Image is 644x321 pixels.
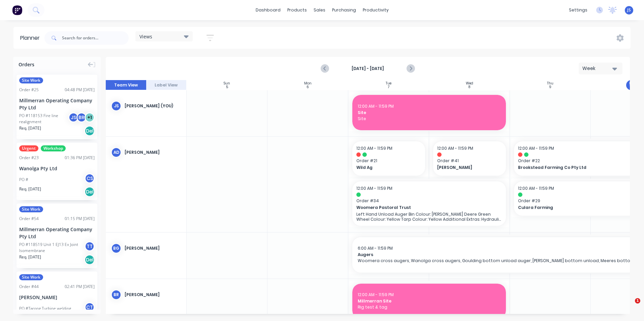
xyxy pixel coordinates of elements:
div: Wed [466,81,473,85]
span: Views [139,33,152,40]
span: Order # 34 [356,198,502,204]
div: TT [85,241,95,251]
img: Factory [12,5,22,15]
div: Planner [20,34,43,42]
div: CT [85,302,95,312]
div: PO #Tarong Turbine welding [19,306,71,312]
div: Thu [547,81,553,85]
div: settings [566,5,591,15]
div: Order # 23 [19,155,39,161]
span: 1 [635,298,640,304]
div: Order # 54 [19,216,39,222]
span: Millmerran Site [358,298,501,304]
div: Tue [386,81,391,85]
div: 7 [388,85,389,89]
div: Del [85,126,95,136]
span: Wild Ag [356,165,415,171]
span: Req. [DATE] [19,254,41,260]
span: 12:00 AM - 11:59 PM [518,185,554,191]
span: Workshop [41,145,66,151]
div: Del [85,255,95,265]
div: 6 [307,85,309,89]
div: 01:15 PM [DATE] [65,216,95,222]
div: 02:41 PM [DATE] [65,284,95,290]
div: Del [85,187,95,197]
span: 12:00 AM - 11:59 PM [358,292,394,297]
div: Mon [304,81,312,85]
div: [PERSON_NAME] [125,292,181,298]
div: BG [111,243,121,253]
div: Millmerran Operating Company Pty Ltd [19,97,95,111]
div: + 1 [85,112,95,122]
div: 10 [630,85,633,89]
span: 12:00 AM - 11:59 PM [356,145,392,151]
div: BR [111,290,121,300]
strong: [DATE] - [DATE] [334,66,401,72]
span: Site [358,110,501,116]
div: 01:36 PM [DATE] [65,155,95,161]
div: 9 [549,85,551,89]
span: Site Work [19,274,43,280]
div: AD [111,147,121,157]
div: PO # [19,177,28,183]
div: PO #118519 Unit 1 EJ13 Ex Joint Isomembrane [19,242,87,254]
div: sales [310,5,329,15]
div: BR [76,112,87,122]
div: 04:48 PM [DATE] [65,87,95,93]
span: Orders [19,61,34,68]
button: Team View [106,80,146,90]
span: Site [358,116,501,122]
div: 5 [226,85,228,89]
button: Label View [146,80,187,90]
div: Week [582,65,613,72]
div: Order # 25 [19,87,39,93]
span: Site Work [19,77,43,83]
div: [PERSON_NAME] [125,149,181,155]
div: products [284,5,310,15]
input: Search for orders... [62,31,129,45]
span: Woomera Pastoral Trust [356,205,487,211]
div: productivity [359,5,392,15]
span: 12:00 AM - 11:59 PM [358,103,394,109]
div: [PERSON_NAME] (You) [125,103,181,109]
div: Wanolga Pty Ltd [19,165,95,172]
div: purchasing [329,5,359,15]
div: JS [111,101,121,111]
span: Req. [DATE] [19,186,41,192]
span: Urgent [19,145,38,151]
div: Order # 44 [19,284,39,290]
div: [PERSON_NAME] [19,294,95,301]
a: dashboard [252,5,284,15]
span: Req. [DATE] [19,125,41,131]
div: Millmerran Operating Company Pty Ltd [19,226,95,240]
div: PO #118153 Fire line realignment [19,113,70,125]
div: CS [85,173,95,183]
div: [PERSON_NAME] [125,245,181,251]
div: Fri [629,81,633,85]
span: 12:00 AM - 11:59 PM [356,185,392,191]
span: 12:00 AM - 11:59 PM [518,145,554,151]
span: Order # 21 [356,158,421,164]
span: 12:00 AM - 11:59 PM [437,145,473,151]
span: JS [627,7,631,13]
span: 6:00 AM - 11:59 PM [358,245,393,251]
div: 8 [469,85,470,89]
span: Order # 41 [437,158,502,164]
button: Week [579,63,622,74]
div: Sun [224,81,230,85]
div: JS [68,112,78,122]
p: Left Hand Unload Auger Bin Colour: [PERSON_NAME] Deere Green Wheel Colour: Yellow Tarp Colour: Ye... [356,212,502,222]
iframe: Intercom live chat [621,298,637,314]
span: Rig test & tag [358,304,501,310]
span: Site Work [19,206,43,212]
span: [PERSON_NAME] [437,165,495,171]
